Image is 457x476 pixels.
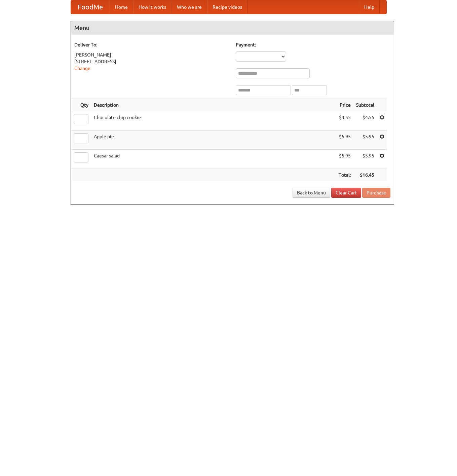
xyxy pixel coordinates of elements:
[336,111,353,131] td: $4.55
[236,41,390,48] h5: Payment:
[91,131,336,150] td: Apple pie
[91,99,336,111] th: Description
[71,0,110,14] a: FoodMe
[362,188,390,198] button: Purchase
[133,0,172,14] a: How it works
[353,169,377,181] th: $16.45
[74,51,229,58] div: [PERSON_NAME]
[353,99,377,111] th: Subtotal
[74,41,229,48] h5: Deliver To:
[74,58,229,65] div: [STREET_ADDRESS]
[336,169,353,181] th: Total:
[336,99,353,111] th: Price
[91,150,336,169] td: Caesar salad
[336,150,353,169] td: $5.95
[172,0,207,14] a: Who we are
[91,111,336,131] td: Chocolate chip cookie
[359,0,380,14] a: Help
[353,150,377,169] td: $5.95
[74,66,90,71] a: Change
[293,188,330,198] a: Back to Menu
[331,188,361,198] a: Clear Cart
[207,0,247,14] a: Recipe videos
[336,131,353,150] td: $5.95
[71,21,394,35] h4: Menu
[353,131,377,150] td: $5.95
[353,111,377,131] td: $4.55
[110,0,133,14] a: Home
[71,99,91,111] th: Qty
